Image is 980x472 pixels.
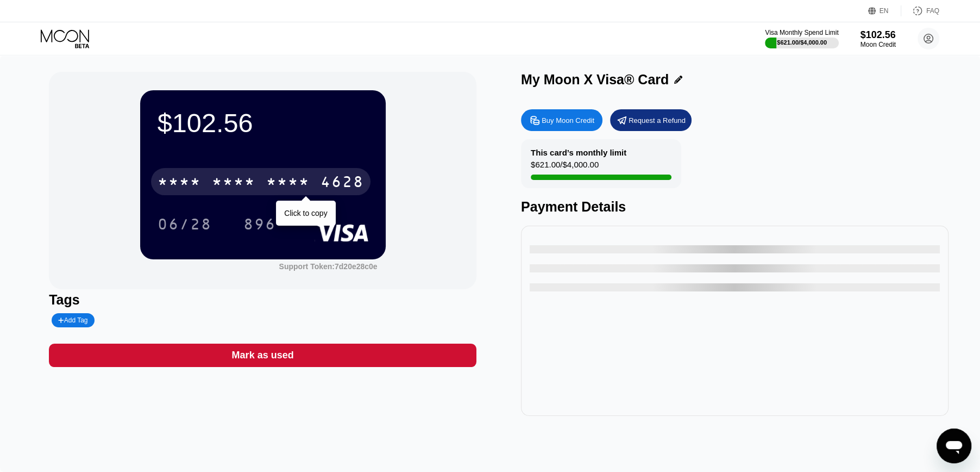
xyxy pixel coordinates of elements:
div: Add Tag [58,316,87,324]
div: Mark as used [49,344,476,367]
div: Request a Refund [610,109,692,131]
div: $102.56 [860,29,896,41]
div: FAQ [926,7,939,15]
div: My Moon X Visa® Card [521,72,669,88]
div: EN [880,7,889,15]
div: FAQ [901,5,939,16]
iframe: Mesajlaşma penceresini başlatma düğmesi [937,428,971,463]
div: $621.00 / $4,000.00 [531,160,599,175]
div: This card’s monthly limit [531,148,626,157]
div: Request a Refund [629,116,686,125]
div: Add Tag [52,313,94,327]
div: EN [868,5,901,16]
div: $102.56 [158,108,368,138]
div: Mark as used [232,349,294,362]
div: Payment Details [521,199,948,215]
div: Tags [49,292,476,308]
div: Visa Monthly Spend Limit [765,29,838,36]
div: Support Token:7d20e28c0e [279,262,378,271]
div: Support Token: 7d20e28c0e [279,262,378,271]
div: 4628 [321,175,364,192]
div: 896 [235,210,284,238]
div: Click to copy [284,209,327,218]
div: $621.00 / $4,000.00 [777,39,827,46]
div: 896 [243,217,276,234]
div: Buy Moon Credit [521,109,602,131]
div: Buy Moon Credit [542,116,594,125]
div: $102.56Moon Credit [860,29,896,48]
div: Moon Credit [860,41,896,48]
div: 06/28 [149,210,220,238]
div: 06/28 [158,217,212,234]
div: Visa Monthly Spend Limit$621.00/$4,000.00 [765,29,838,48]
